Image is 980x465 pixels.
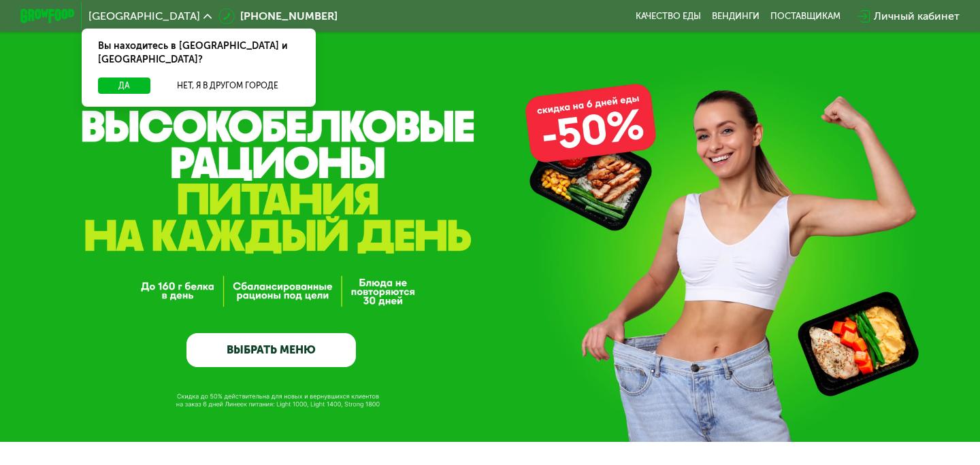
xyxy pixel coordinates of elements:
button: Нет, я в другом городе [156,77,299,94]
a: [PHONE_NUMBER] [218,8,338,24]
button: Да [98,77,150,94]
span: [GEOGRAPHIC_DATA] [88,11,200,22]
a: Качество еды [636,11,701,22]
div: Вы находитесь в [GEOGRAPHIC_DATA] и [GEOGRAPHIC_DATA]? [82,29,316,77]
a: ВЫБРАТЬ МЕНЮ [186,333,356,367]
div: поставщикам [770,11,840,22]
div: Личный кабинет [874,8,960,24]
a: Вендинги [712,11,759,22]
